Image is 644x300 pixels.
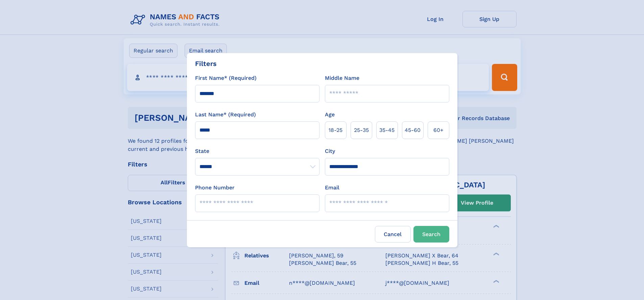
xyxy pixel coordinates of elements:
[325,147,335,155] label: City
[325,74,359,82] label: Middle Name
[329,126,342,134] span: 18‑25
[375,226,411,243] label: Cancel
[405,126,421,134] span: 45‑60
[433,126,444,134] span: 60+
[413,226,449,243] button: Search
[325,111,335,119] label: Age
[195,147,319,155] label: State
[195,59,217,69] div: Filters
[325,184,339,192] label: Email
[195,74,257,82] label: First Name* (Required)
[195,111,256,119] label: Last Name* (Required)
[379,126,395,134] span: 35‑45
[195,184,235,192] label: Phone Number
[354,126,369,134] span: 25‑35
